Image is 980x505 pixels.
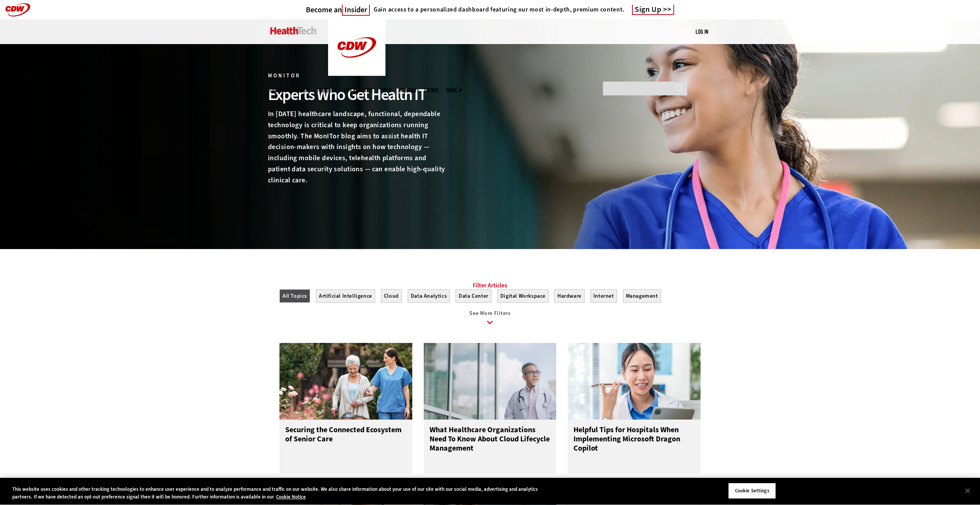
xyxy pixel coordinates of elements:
div: User menu [696,28,708,36]
button: Close [959,482,976,499]
img: doctor in front of clouds and reflective building [424,343,557,420]
div: Experts Who Get Health IT [268,84,446,105]
button: Data Analytics [408,289,450,303]
h3: Become an [306,5,370,15]
img: Home [328,19,385,76]
a: Events [424,87,439,93]
button: Management [623,289,661,303]
span: See More Filters [469,310,510,317]
a: Features [317,87,336,93]
img: Home [270,27,317,34]
button: Cookie Settings [728,483,776,499]
span: Insider [342,5,370,16]
button: Hardware [554,289,585,303]
button: Data Center [456,289,492,303]
span: More [446,87,462,93]
a: nurse walks with senior woman through a garden Securing the Connected Ecosystem of Senior Care [279,343,412,473]
span: Specialty [289,87,309,93]
img: nurse walks with senior woman through a garden [279,343,412,420]
p: In [DATE] healthcare landscape, functional, dependable technology is critical to keep organizatio... [268,108,446,186]
h3: Helpful Tips for Hospitals When Implementing Microsoft Dragon Copilot [573,425,695,456]
a: More information about your privacy [276,494,306,500]
button: Digital Workspace [497,289,549,303]
a: Tips & Tactics [343,87,372,93]
a: Filter Articles [473,282,507,289]
button: Artificial Intelligence [316,289,375,303]
a: See More Filters [279,310,701,331]
a: Become anInsider [306,5,370,15]
span: Topics [268,87,282,93]
button: All Topics [279,289,310,303]
a: doctor in front of clouds and reflective building What Healthcare Organizations Need To Know Abou... [424,343,557,473]
a: MonITor [399,87,416,93]
a: Sign Up [632,5,674,15]
a: Gain access to a personalized dashboard featuring our most in-depth, premium content. [370,6,624,13]
a: CDW [328,70,385,78]
img: Doctor using phone to dictate to tablet [568,343,701,420]
a: Log in [696,28,708,35]
button: Internet [590,289,617,303]
a: Video [380,87,392,93]
h4: Gain access to a personalized dashboard featuring our most in-depth, premium content. [374,6,624,13]
div: This website uses cookies and other tracking technologies to enhance user experience and to analy... [12,485,539,500]
button: Cloud [381,289,402,303]
h3: Securing the Connected Ecosystem of Senior Care [285,425,407,456]
a: Doctor using phone to dictate to tablet Helpful Tips for Hospitals When Implementing Microsoft Dr... [568,343,701,473]
h3: What Healthcare Organizations Need To Know About Cloud Lifecycle Management [430,425,551,456]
